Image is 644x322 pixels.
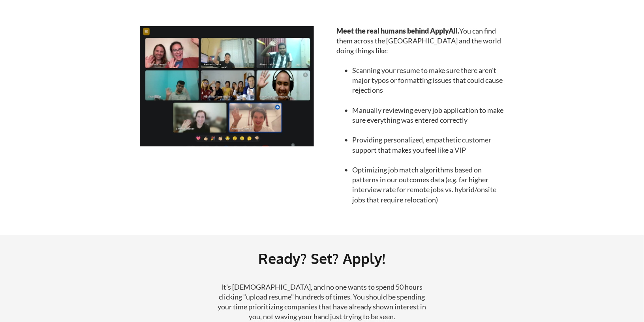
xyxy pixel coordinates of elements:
div: You can find them across the [GEOGRAPHIC_DATA] and the world doing things like: [337,26,505,205]
li: Scanning your resume to make sure there aren't major typos or formatting issues that could cause ... [353,66,505,96]
li: Providing personalized, empathetic customer support that makes you feel like a VIP [353,135,505,155]
li: Manually reviewing every job application to make sure everything was entered correctly [353,106,505,125]
div: Ready? Set? Apply! [111,247,533,270]
li: Optimizing job match algorithms based on patterns in our outcomes data (e.g. far higher interview... [353,165,505,205]
strong: Meet the real humans behind ApplyAll. [337,26,460,35]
